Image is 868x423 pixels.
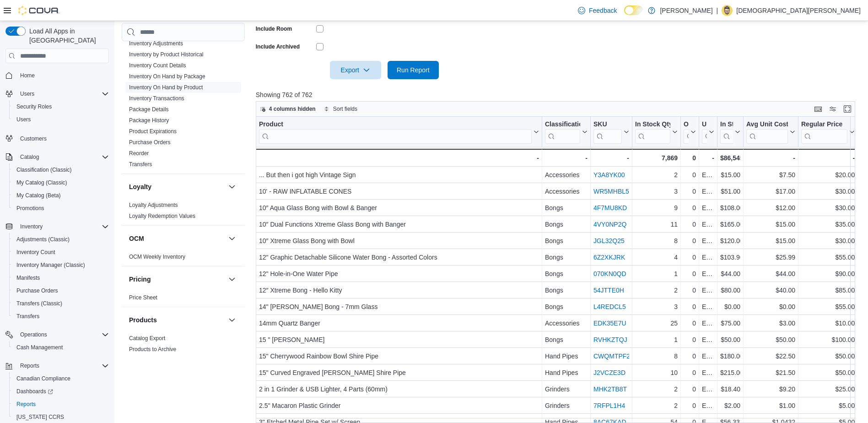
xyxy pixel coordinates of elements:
[16,388,53,395] span: Dashboards
[13,373,109,384] span: Canadian Compliance
[720,301,740,312] div: $0.00
[129,182,151,191] h3: Loyalty
[129,161,152,168] a: Transfers
[13,412,109,423] span: Washington CCRS
[13,247,59,258] a: Inventory Count
[635,219,678,230] div: 11
[702,120,707,144] div: Unit Type
[722,5,733,16] div: Christian Brown
[746,186,795,197] div: $17.00
[2,151,113,163] button: Catalog
[16,261,85,269] span: Inventory Manager (Classic)
[684,120,689,144] div: On Order Qty
[684,120,689,129] div: On Order Qty
[684,169,696,180] div: 0
[16,287,58,294] span: Purchase Orders
[13,203,109,214] span: Promotions
[16,413,64,421] span: [US_STATE] CCRS
[545,202,588,213] div: Bongs
[545,152,588,163] div: -
[13,203,48,214] a: Promotions
[589,6,617,15] span: Feedback
[226,233,237,244] button: OCM
[16,88,109,99] span: Users
[129,253,185,260] span: OCM Weekly Inventory
[16,313,39,320] span: Transfers
[684,219,696,230] div: 0
[2,131,113,145] button: Customers
[397,65,430,75] span: Run Report
[684,186,696,197] div: 0
[593,152,629,163] div: -
[545,219,588,230] div: Bongs
[16,152,109,163] span: Catalog
[801,202,855,213] div: $30.00
[16,360,109,371] span: Reports
[702,120,707,129] div: Unit Type
[259,301,539,312] div: 14" [PERSON_NAME] Bong - 7mm Glass
[16,88,38,99] button: Users
[801,252,855,263] div: $55.00
[13,285,109,296] span: Purchase Orders
[660,5,712,16] p: [PERSON_NAME]
[259,120,532,144] div: Product
[129,202,178,208] a: Loyalty Adjustments
[593,303,626,310] a: L4REDCL5
[16,166,72,174] span: Classification (Classic)
[20,362,39,369] span: Reports
[545,252,588,263] div: Bongs
[16,205,44,212] span: Promotions
[9,259,113,271] button: Inventory Manager (Classic)
[320,103,361,114] button: Sort fields
[593,254,625,261] a: 6Z2XKJRK
[13,373,74,384] a: Canadian Compliance
[684,268,696,279] div: 0
[259,268,539,279] div: 12" Hole-in-One Water Pipe
[746,152,795,163] div: -
[16,152,43,163] button: Catalog
[593,352,630,360] a: CWQMTPF2
[746,120,788,144] div: Avg Unit Cost In Stock
[746,285,795,296] div: $40.00
[16,192,61,199] span: My Catalog (Beta)
[129,51,204,58] a: Inventory by Product Historical
[684,301,696,312] div: 0
[269,105,316,113] span: 4 columns hidden
[330,61,381,79] button: Export
[2,359,113,372] button: Reports
[593,402,625,409] a: 7RFPL1H4
[545,186,588,197] div: Accessories
[684,152,696,163] div: 0
[129,40,183,47] span: Inventory Adjustments
[13,177,71,188] a: My Catalog (Classic)
[259,120,539,144] button: Product
[16,375,70,382] span: Canadian Compliance
[9,176,113,189] button: My Catalog (Classic)
[129,150,149,157] span: Reorder
[9,385,113,398] a: Dashboards
[13,272,109,283] span: Manifests
[13,311,43,322] a: Transfers
[720,202,740,213] div: $108.00
[259,186,539,197] div: 10' - RAW INFLATABLE CONES
[593,336,627,343] a: RVHKZTQJ
[16,132,109,144] span: Customers
[13,190,65,201] a: My Catalog (Beta)
[635,152,678,163] div: 7,869
[13,412,68,423] a: [US_STATE] CCRS
[16,249,55,256] span: Inventory Count
[593,120,622,144] div: SKU URL
[9,341,113,354] button: Cash Management
[746,268,795,279] div: $44.00
[13,234,109,245] span: Adjustments (Classic)
[259,285,539,296] div: 12″ Xtreme Bong - Hello Kitty
[720,120,733,144] div: In Stock Cost
[129,294,157,301] span: Price Sheet
[129,150,149,157] a: Reorder
[2,328,113,341] button: Operations
[746,219,795,230] div: $15.00
[129,139,171,146] span: Purchase Orders
[13,298,109,309] span: Transfers (Classic)
[545,169,588,180] div: Accessories
[259,318,539,329] div: 14mm Quartz Banger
